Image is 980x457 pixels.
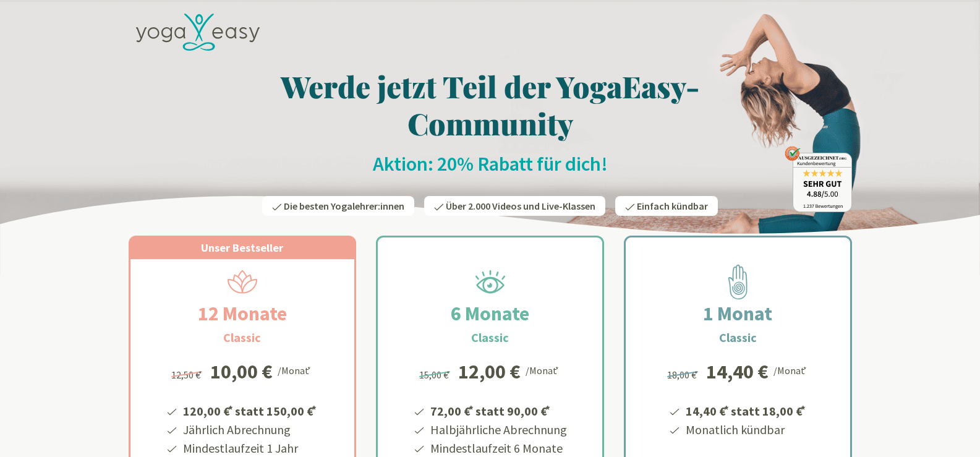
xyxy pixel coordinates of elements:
[684,399,807,421] li: 14,40 € statt 18,00 €
[667,369,700,381] span: 18,00 €
[428,399,567,421] li: 72,00 € statt 90,00 €
[129,152,852,176] h2: Aktion: 20% Rabatt für dich!
[181,421,318,439] li: Jährlich Abrechnung
[210,362,273,382] div: 10,00 €
[684,421,807,439] li: Monatlich kündbar
[421,299,559,328] h2: 6 Monate
[278,362,313,378] div: /Monat
[471,328,509,347] h3: Classic
[526,362,561,378] div: /Monat
[446,200,595,212] span: Über 2.000 Videos und Live-Klassen
[223,328,261,347] h3: Classic
[201,241,283,255] span: Unser Bestseller
[168,299,317,328] h2: 12 Monate
[419,369,452,381] span: 15,00 €
[637,200,708,212] span: Einfach kündbar
[171,369,204,381] span: 12,50 €
[284,200,404,212] span: Die besten Yogalehrer:innen
[428,421,567,439] li: Halbjährliche Abrechnung
[673,299,802,328] h2: 1 Monat
[785,146,852,212] img: ausgezeichnet_badge.png
[129,67,852,142] h1: Werde jetzt Teil der YogaEasy-Community
[773,362,809,378] div: /Monat
[719,328,757,347] h3: Classic
[706,362,769,382] div: 14,40 €
[458,362,521,382] div: 12,00 €
[181,399,318,421] li: 120,00 € statt 150,00 €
